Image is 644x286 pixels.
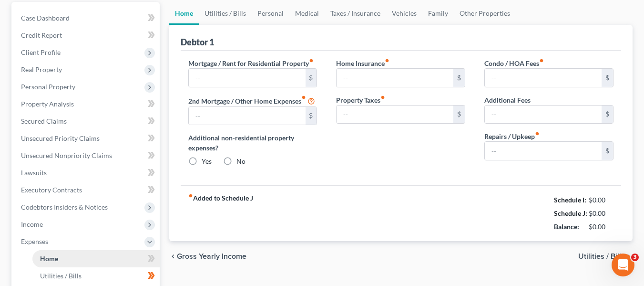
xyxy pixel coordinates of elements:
span: Client Profile [21,48,61,56]
div: Debtor 1 [181,36,214,48]
a: Vehicles [386,2,422,25]
a: Lawsuits [13,164,160,181]
label: Home Insurance [336,58,389,68]
div: $ [453,106,465,124]
div: $0.00 [589,195,614,205]
i: fiber_manual_record [385,58,389,63]
label: Condo / HOA Fees [484,58,544,68]
label: Property Taxes [336,95,385,105]
span: Lawsuits [21,169,47,177]
strong: Balance: [554,222,579,231]
i: fiber_manual_record [380,95,385,100]
div: $ [602,142,613,160]
i: chevron_right [625,253,633,260]
span: Real Property [21,65,62,74]
div: $ [306,107,317,125]
iframe: Intercom live chat [612,254,634,276]
input: -- [485,106,602,124]
a: Medical [289,2,325,25]
input: -- [485,142,602,160]
span: Unsecured Priority Claims [21,134,100,142]
input: -- [189,107,306,125]
a: Home [169,2,199,25]
label: 2nd Mortgage / Other Home Expenses [188,95,315,106]
i: chevron_left [169,253,177,260]
label: Additional non-residential property expenses? [188,133,317,153]
span: Unsecured Nonpriority Claims [21,151,112,159]
a: Unsecured Nonpriority Claims [13,147,160,164]
label: Repairs / Upkeep [484,131,540,141]
label: No [236,157,245,166]
a: Executory Contracts [13,181,160,199]
span: Codebtors Insiders & Notices [21,203,108,211]
button: chevron_left Gross Yearly Income [169,253,246,260]
label: Yes [202,157,212,166]
a: Utilities / Bills [199,2,252,25]
input: -- [337,69,453,87]
label: Additional Fees [484,95,531,105]
a: Credit Report [13,27,160,44]
span: Home [40,254,58,263]
a: Secured Claims [13,113,160,130]
a: Other Properties [454,2,516,25]
div: $0.00 [589,222,614,232]
a: Family [422,2,454,25]
input: -- [485,69,602,87]
i: fiber_manual_record [188,193,193,198]
strong: Schedule J: [554,209,587,217]
strong: Schedule I: [554,196,586,204]
i: fiber_manual_record [301,95,306,100]
i: fiber_manual_record [309,58,314,63]
a: Case Dashboard [13,10,160,27]
button: Utilities / Bills chevron_right [578,253,633,260]
div: $ [453,69,465,87]
a: Utilities / Bills [32,267,160,285]
a: Taxes / Insurance [325,2,386,25]
span: Income [21,220,43,228]
span: Gross Yearly Income [177,253,246,260]
label: Mortgage / Rent for Residential Property [188,58,314,68]
a: Property Analysis [13,95,160,113]
span: Utilities / Bills [40,272,82,280]
span: Property Analysis [21,100,74,108]
a: Unsecured Priority Claims [13,130,160,147]
div: $ [602,106,613,124]
input: -- [189,69,306,87]
div: $ [306,69,317,87]
span: Personal Property [21,83,75,91]
i: fiber_manual_record [535,131,540,136]
span: Secured Claims [21,117,67,125]
div: $ [602,69,613,87]
span: Executory Contracts [21,186,82,194]
span: Credit Report [21,31,62,39]
strong: Added to Schedule J [188,193,253,233]
span: Case Dashboard [21,14,70,22]
div: $0.00 [589,209,614,218]
span: Utilities / Bills [578,253,625,260]
span: 3 [631,254,639,261]
span: Expenses [21,237,48,245]
a: Personal [252,2,289,25]
a: Home [32,250,160,267]
i: fiber_manual_record [539,58,544,63]
input: -- [337,106,453,124]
